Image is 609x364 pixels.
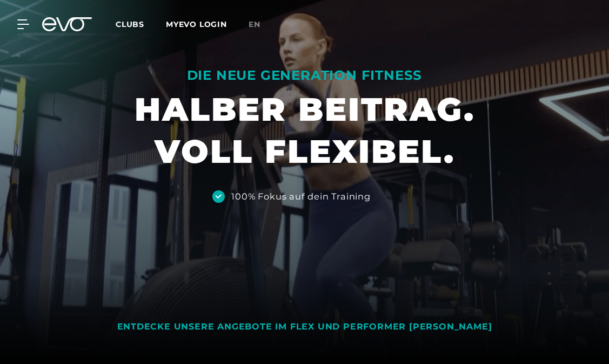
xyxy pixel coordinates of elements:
[249,19,260,29] span: en
[117,321,492,333] div: ENTDECKE UNSERE ANGEBOTE IM FLEX UND PERFORMER [PERSON_NAME]
[116,19,144,29] span: Clubs
[231,190,370,203] div: 100% Fokus auf dein Training
[166,19,227,29] a: MYEVO LOGIN
[249,18,273,31] a: en
[116,19,166,29] a: Clubs
[135,67,475,84] div: DIE NEUE GENERATION FITNESS
[135,88,475,173] h1: HALBER BEITRAG. VOLL FLEXIBEL.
